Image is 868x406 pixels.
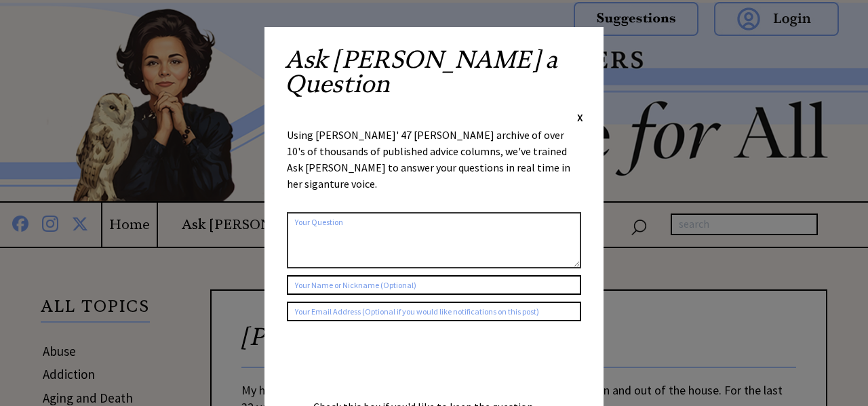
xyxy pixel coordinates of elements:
input: Your Email Address (Optional if you would like notifications on this post) [287,302,581,321]
h2: Ask [PERSON_NAME] a Question [285,47,583,110]
span: X [577,110,583,124]
div: Using [PERSON_NAME]' 47 [PERSON_NAME] archive of over 10's of thousands of published advice colum... [287,127,581,205]
iframe: reCAPTCHA [287,335,493,388]
input: Your Name or Nickname (Optional) [287,275,581,295]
